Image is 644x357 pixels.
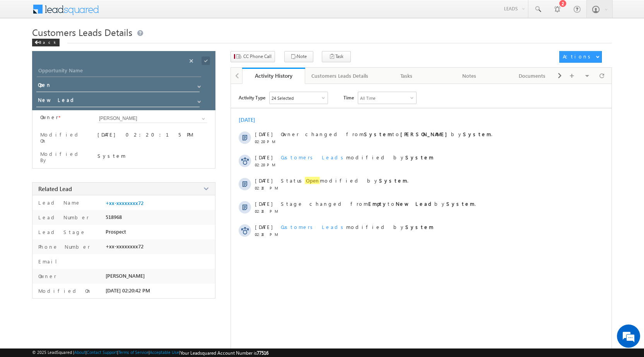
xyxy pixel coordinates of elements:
div: Activity History [248,72,299,79]
span: Prospect [106,229,126,235]
span: Owner changed from to by . [281,131,492,137]
strong: System [405,224,434,230]
label: Owner [36,273,56,279]
span: Related Lead [38,185,72,193]
button: Actions [559,51,602,63]
a: Tasks [375,68,438,84]
input: Type to Search [97,114,207,123]
span: CC Phone Call [243,53,272,60]
span: modified by [281,224,434,230]
label: Lead Stage [36,229,86,235]
div: Documents [507,71,557,80]
div: [DATE] [239,116,264,123]
span: Time [343,92,354,103]
span: 77516 [257,350,268,356]
span: [DATE] [255,177,272,184]
a: Documents [501,68,564,84]
span: Customers Leads [281,154,346,161]
span: Customers Leads Details [32,26,132,38]
span: 02:20 PM [255,139,278,144]
div: System [97,152,207,159]
span: [DATE] 02:20:42 PM [106,287,150,294]
input: Status [36,80,200,92]
div: Actions [563,53,593,60]
span: [DATE] [255,154,272,161]
a: Show All Items [193,81,203,89]
strong: Empty [368,200,388,207]
span: Your Leadsquared Account Number is [180,350,268,356]
span: [DATE] [255,224,272,230]
a: +xx-xxxxxxxx72 [106,200,143,206]
div: [DATE] 02:20:15 PM [97,131,207,142]
a: Notes [438,68,501,84]
span: 02:18 PM [255,232,278,237]
input: Stage [36,95,200,107]
label: Owner [40,114,58,120]
label: Modified On [36,287,92,294]
div: 24 Selected [272,96,294,101]
strong: New Lead [396,200,434,207]
a: Customers Leads Details [305,68,375,84]
button: Note [284,51,313,62]
a: Terms of Service [118,350,149,355]
strong: System [463,131,491,137]
button: CC Phone Call [231,51,275,62]
div: Notes [444,71,494,80]
span: 02:20 PM [255,162,278,167]
span: modified by [281,154,434,161]
span: © 2025 LeadSquared | | | | | [32,350,268,356]
input: Opportunity Name Opportunity Name [37,66,201,77]
div: All Time [360,96,376,101]
a: About [74,350,85,355]
a: Activity History [242,68,305,84]
span: Activity Type [239,92,265,103]
span: [DATE] [255,131,272,137]
strong: System [364,131,392,137]
a: Show All Items [193,96,203,104]
strong: System [379,177,407,184]
label: Lead Name [36,199,81,206]
span: 518968 [106,214,122,220]
div: Owner Changed,Status Changed,Stage Changed,Source Changed,Notes & 19 more.. [270,92,328,104]
label: Modified By [40,151,88,163]
a: Acceptable Use [150,350,179,355]
strong: [PERSON_NAME] [400,131,451,137]
span: +xx-xxxxxxxx72 [106,243,143,249]
label: Phone Number [36,243,90,250]
label: Lead Number [36,214,89,220]
div: Tasks [381,71,431,80]
div: Back [32,39,60,46]
span: 02:18 PM [255,209,278,214]
label: Modified On [40,132,88,144]
span: [DATE] [255,200,272,207]
span: Stage changed from to by . [281,200,476,207]
span: Customers Leads [281,224,346,230]
a: Show All Items [198,115,207,123]
span: [PERSON_NAME] [106,273,145,279]
a: Contact Support [87,350,117,355]
span: Status modified by . [281,177,408,184]
span: Open [305,177,320,184]
button: Task [322,51,351,62]
strong: System [405,154,434,161]
strong: System [446,200,475,207]
span: 02:18 PM [255,186,278,190]
div: Customers Leads Details [311,71,368,80]
label: Email [36,258,63,265]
